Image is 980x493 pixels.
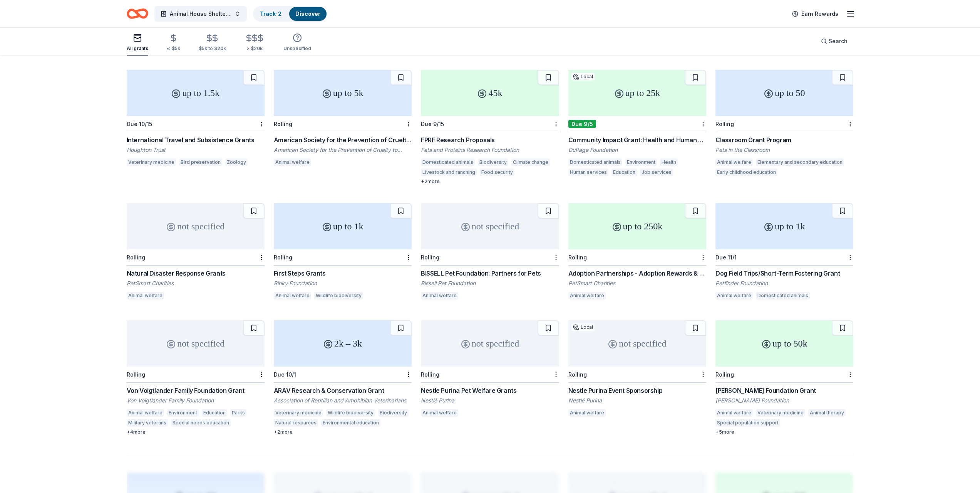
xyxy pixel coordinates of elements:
button: ≤ $5k [167,30,180,56]
div: American Society for the Prevention of Cruelty to Animals (ASPCA) [274,146,412,154]
div: [PERSON_NAME] Foundation [715,397,853,404]
a: 2k – 3kDue 10/1ARAV Research & Conservation GrantAssociation of Reptilian and Amphibian Veterinar... [274,320,412,435]
div: Veterinary medicine [274,409,323,417]
div: PetSmart Charities [127,279,265,287]
div: 45k [421,70,559,116]
div: Animal welfare [274,292,311,300]
div: American Society for the Prevention of Cruelty to Animals (ASPCA) Open Access Publishing Fund Grant [274,135,412,145]
div: Rolling [715,121,734,127]
span: Animal House Shelter Expansion [170,9,231,19]
div: Adoption Partnerships - Adoption Rewards & Adoption Event Grants [568,269,706,278]
div: Special population support [715,419,780,427]
div: Special needs education [171,419,231,427]
div: Biodiversity [378,409,409,417]
div: Elementary and secondary education [756,158,844,166]
div: Local [571,323,595,331]
a: up to 1kDue 11/1Dog Field Trips/Short-Term Fostering GrantPetfinder FoundationAnimal welfareDomes... [715,203,853,302]
div: Veterinary medicine [127,158,176,166]
div: Pets in the Classroom [715,146,853,154]
div: First Steps Grants [274,269,412,278]
div: FPRF Research Proposals [421,135,559,145]
div: Rolling [421,254,439,261]
a: Home [127,5,148,23]
div: Domesticated animals [756,292,810,300]
div: Rolling [715,371,734,378]
div: not specified [127,320,265,367]
a: Earn Rewards [787,7,843,21]
div: not specified [127,203,265,249]
div: Animal welfare [715,292,753,300]
div: up to 1k [274,203,412,249]
div: + 2 more [421,178,559,185]
button: Track· 2Discover [253,6,327,22]
div: 2k – 3k [274,320,412,367]
div: ≤ $5k [167,45,180,52]
div: Bird preservation [179,158,222,166]
button: All grants [127,30,148,56]
div: Food security [480,168,514,176]
div: Due 9/15 [421,121,444,127]
div: not specified [421,320,559,367]
div: > $20k [245,45,265,52]
div: Education [202,409,227,417]
div: Nestle Purina Event Sponsorship [568,386,706,395]
div: Nestlé Purina [421,397,559,404]
div: Due 11/1 [715,254,737,261]
span: Search [829,37,848,46]
div: Livestock and ranching [421,168,477,176]
button: > $20k [245,30,265,56]
div: Due 10/1 [274,371,296,378]
div: up to 1.5k [127,70,265,116]
div: Environmental education [321,419,380,427]
div: Wildlife biodiversity [326,409,375,417]
div: Unspecified [283,45,311,52]
button: Search [815,34,854,49]
div: $5k to $20k [199,45,226,52]
div: Animal welfare [715,158,753,166]
div: Rolling [421,371,439,378]
div: Nestlé Purina [568,397,706,404]
div: Domesticated animals [421,158,475,166]
a: 45kDue 9/15FPRF Research ProposalsFats and Proteins Research FoundationDomesticated animalsBiodiv... [421,70,559,185]
div: Von Voigtlander Family Foundation Grant [127,386,265,395]
a: not specifiedLocalRollingNestle Purina Event SponsorshipNestlé PurinaAnimal welfare [568,320,706,419]
div: All grants [127,45,148,52]
div: Due 9/5 [568,120,596,128]
div: Animal welfare [421,292,458,300]
div: Petfinder Foundation [715,279,853,287]
a: not specifiedRollingNestle Purina Pet Welfare GrantsNestlé PurinaAnimal welfare [421,320,559,419]
a: not specifiedRollingVon Voigtlander Family Foundation GrantVon Voigtlander Family FoundationAnima... [127,320,265,435]
div: Job services [640,168,673,176]
a: not specifiedRollingBISSELL Pet Foundation: Partners for PetsBissell Pet FoundationAnimal welfare [421,203,559,302]
div: Wildlife biodiversity [314,292,363,300]
a: not specifiedRollingNatural Disaster Response GrantsPetSmart CharitiesAnimal welfare [127,203,265,302]
div: Natural resources [274,419,318,427]
div: Animal welfare [715,409,753,417]
button: $5k to $20k [199,30,226,56]
div: + 2 more [274,429,412,435]
div: Domesticated animals [568,158,622,166]
div: Education [611,168,637,176]
a: up to 1.5kDue 10/15International Travel and Subsistence GrantsHoughton TrustVeterinary medicineBi... [127,70,265,168]
div: Due 10/15 [127,121,152,127]
div: Dog Field Trips/Short-Term Fostering Grant [715,269,853,278]
div: Fats and Proteins Research Foundation [421,146,559,154]
div: Rolling [274,254,292,261]
div: up to 1k [715,203,853,249]
div: PetSmart Charities [568,279,706,287]
a: up to 50kRolling[PERSON_NAME] Foundation Grant[PERSON_NAME] FoundationAnimal welfareVeterinary me... [715,320,853,435]
a: Discover [295,10,320,17]
button: Unspecified [283,30,311,56]
div: Early childhood education [715,168,777,176]
div: Nestle Purina Pet Welfare Grants [421,386,559,395]
div: BISSELL Pet Foundation: Partners for Pets [421,269,559,278]
div: Biodiversity [478,158,508,166]
div: not specified [421,203,559,249]
div: [PERSON_NAME] Foundation Grant [715,386,853,395]
div: Local [571,73,595,81]
div: Rolling [568,254,587,261]
div: Military veterans [127,419,168,427]
div: Animal welfare [421,409,458,417]
a: up to 25kLocalDue 9/5Community Impact Grant: Health and Human ServicesDuPage FoundationDomesticat... [568,70,706,178]
div: up to 5k [274,70,412,116]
